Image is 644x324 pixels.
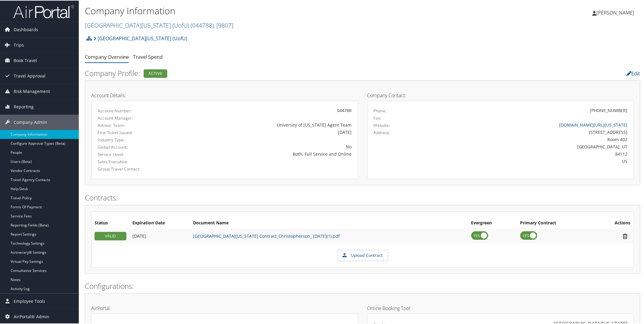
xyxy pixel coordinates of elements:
span: AirPortal® Admin [14,309,49,324]
span: Trips [14,37,24,52]
span: Travel Approval [14,68,45,83]
label: Upload Contract [338,250,388,260]
span: , [ 9807 ] [214,21,233,29]
th: Primary Contract [517,217,594,228]
div: No [185,143,352,149]
a: Travel Spend [133,53,163,60]
div: VALID [95,231,126,240]
i: Remove Contract [620,233,631,239]
h2: Configurations: [85,280,640,291]
h2: Contracts: [85,192,640,202]
div: 044788 [185,107,352,113]
div: [DATE] [185,128,352,135]
th: Document Name [190,217,468,228]
label: First Ticket Issued: [98,129,176,135]
label: Account Number: [98,107,176,113]
div: US [439,157,628,164]
span: Employee Tools [14,293,45,308]
h4: Online Booking Tool: [367,305,634,310]
label: Advisor Team: [98,122,176,128]
h1: Company Information [85,4,455,17]
img: airportal-logo.png [13,4,74,18]
h2: Company Profile: [85,68,452,78]
span: [DATE] [132,233,146,238]
span: Dashboards [14,21,38,37]
div: [PHONE_NUMBER] [590,107,628,113]
label: Account Manager: [98,114,176,121]
th: Evergreen [468,217,517,228]
a: [GEOGRAPHIC_DATA][US_STATE] Contract_Christopherson_ [DATE](1).pdf [193,233,340,238]
h4: Account Details: [91,92,358,97]
th: Expiration Date [129,217,190,228]
label: Sales Executive: [98,158,176,164]
label: Group Travel Contact: [98,165,176,171]
label: Website: [374,122,390,128]
div: 84112 [439,150,628,157]
h4: AirPortal: [91,305,358,310]
a: Edit [627,70,640,76]
label: Address: [374,129,390,135]
div: Active [144,69,167,77]
label: Global Account: [98,144,176,150]
div: Room 402 [439,136,628,142]
div: [STREET_ADDRESS] [439,128,628,135]
label: Fax: [374,114,382,121]
div: Both, Full Service and Online [185,150,352,157]
div: Add/Edit Date [132,233,187,238]
label: Industry Type: [98,136,176,142]
span: Company Admin [14,114,47,129]
span: Book Travel [14,52,37,68]
th: Actions [594,217,634,228]
a: [PERSON_NAME] [592,3,640,21]
h4: Company Contact: [367,92,634,97]
th: Status [92,217,129,228]
span: Risk Management [14,83,50,98]
label: Service Level: [98,151,176,157]
a: [GEOGRAPHIC_DATA][US_STATE] (UofU) [85,21,233,29]
a: Company Overview [85,53,129,60]
div: [GEOGRAPHIC_DATA], UT [439,143,628,149]
a: [DOMAIN_NAME][URL][US_STATE] [559,121,628,127]
span: ( 044788 ) [191,21,214,29]
label: Phone: [374,107,387,113]
div: University of [US_STATE] Agent Team [185,121,352,127]
a: [GEOGRAPHIC_DATA][US_STATE] (UofU) [93,32,187,44]
span: Reporting [14,99,34,114]
span: [PERSON_NAME] [597,9,634,15]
